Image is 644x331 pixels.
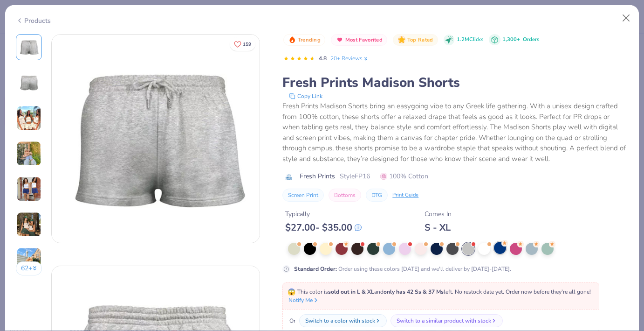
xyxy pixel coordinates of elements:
img: Trending sort [288,36,296,43]
span: Style FP16 [340,171,370,181]
span: Top Rated [407,37,433,42]
div: Fresh Prints Madison Shorts bring an easygoing vibe to any Greek life gathering. With a unisex de... [282,101,628,164]
img: Top Rated sort [398,36,405,43]
button: Notify Me [288,296,319,304]
div: Products [16,16,51,26]
div: Switch to a color with stock [305,317,375,325]
span: 😱 [288,288,295,296]
span: Orders [523,36,539,43]
div: Comes In [425,209,452,219]
div: Fresh Prints Madison Shorts [282,74,628,92]
img: User generated content [16,247,41,273]
span: 100% Cotton [380,171,428,181]
img: User generated content [16,141,41,166]
img: Front [18,36,40,58]
img: brand logo [282,173,295,181]
img: User generated content [16,106,41,131]
div: Order using these colors [DATE] and we'll deliver by [DATE]-[DATE]. [294,265,511,273]
div: 4.8 Stars [283,51,315,66]
span: Trending [298,37,321,42]
div: Print Guide [392,191,418,199]
img: User generated content [16,212,41,237]
span: 159 [243,42,251,47]
button: Badge Button [283,34,325,46]
span: This color is and left. No restock date yet. Order now before they're all gone! [288,288,591,296]
button: Badge Button [393,34,438,46]
button: Bottoms [329,189,361,202]
a: 20+ Reviews [330,54,369,63]
div: Switch to a similar product with stock [397,317,491,325]
button: Like [230,37,255,51]
button: Switch to a color with stock [299,314,387,327]
div: $ 27.00 - $ 35.00 [285,222,362,233]
button: Badge Button [331,34,387,46]
img: User generated content [16,176,41,202]
div: 1,300+ [502,36,539,44]
button: Switch to a similar product with stock [391,314,503,327]
strong: only has 42 Ss & 37 Ms [384,288,444,296]
img: Most Favorited sort [336,36,343,43]
button: copy to clipboard [286,92,325,101]
img: Back [18,71,40,94]
button: Screen Print [282,189,324,202]
span: 1.2M Clicks [457,36,483,44]
span: 4.8 [319,55,327,62]
span: Or [288,317,295,325]
span: Most Favorited [345,37,383,42]
div: S - XL [425,222,452,233]
button: 62+ [16,261,42,275]
img: Front [52,35,260,243]
span: Fresh Prints [300,171,335,181]
div: Typically [285,209,362,219]
button: Close [617,9,635,27]
strong: Standard Order : [294,265,337,273]
button: DTG [366,189,388,202]
strong: sold out in L & XL [328,288,374,296]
